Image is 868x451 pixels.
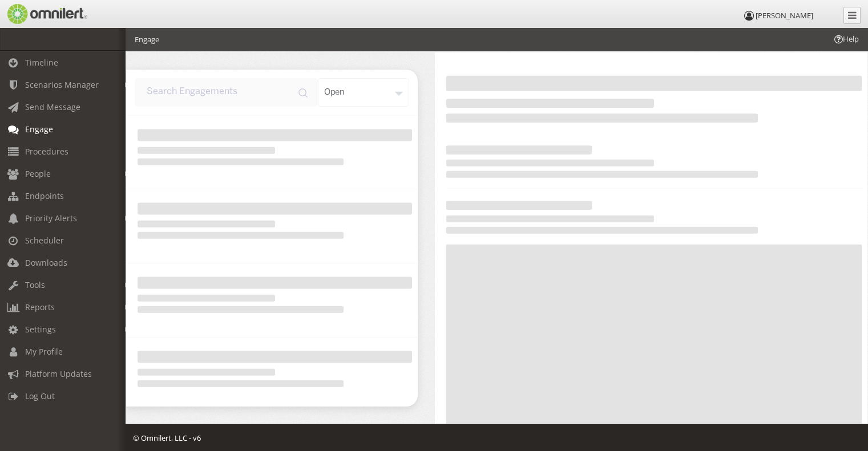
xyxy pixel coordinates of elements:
[25,146,68,157] span: Procedures
[6,4,87,24] img: Omnilert
[25,324,56,335] span: Settings
[25,79,99,90] span: Scenarios Manager
[756,10,813,21] span: [PERSON_NAME]
[833,34,859,44] span: Help
[25,57,58,68] span: Timeline
[25,302,55,312] span: Reports
[135,34,159,45] li: Engage
[25,391,55,401] span: Log Out
[25,368,92,379] span: Platform Updates
[25,346,63,357] span: My Profile
[25,213,77,224] span: Priority Alerts
[135,78,318,107] input: input
[843,7,861,24] a: Collapse Menu
[25,101,80,112] span: Send Message
[25,257,67,268] span: Downloads
[25,168,51,179] span: People
[25,279,45,290] span: Tools
[25,124,53,135] span: Engage
[25,190,64,201] span: Endpoints
[318,78,409,107] div: open
[133,433,201,443] span: © Omnilert, LLC - v6
[25,235,64,246] span: Scheduler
